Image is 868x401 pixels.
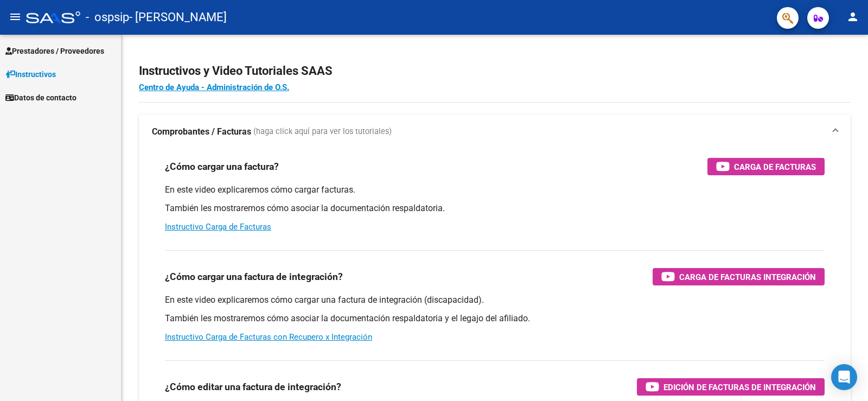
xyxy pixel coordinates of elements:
h3: ¿Cómo cargar una factura de integración? [165,269,343,284]
button: Carga de Facturas Integración [653,268,825,285]
span: Carga de Facturas [734,160,816,174]
mat-icon: menu [9,10,22,23]
span: Instructivos [5,68,56,80]
mat-icon: person [846,10,859,23]
h3: ¿Cómo editar una factura de integración? [165,379,341,394]
p: También les mostraremos cómo asociar la documentación respaldatoria y el legajo del afiliado. [165,313,825,324]
span: Datos de contacto [5,92,76,104]
span: Edición de Facturas de integración [663,380,816,394]
button: Edición de Facturas de integración [637,378,825,396]
a: Instructivo Carga de Facturas [165,222,271,232]
h2: Instructivos y Video Tutoriales SAAS [139,61,851,81]
span: - ospsip [86,5,129,29]
p: En este video explicaremos cómo cargar una factura de integración (discapacidad). [165,294,825,306]
mat-expansion-panel-header: Comprobantes / Facturas (haga click aquí para ver los tutoriales) [139,114,851,149]
a: Centro de Ayuda - Administración de O.S. [139,82,289,92]
span: - [PERSON_NAME] [129,5,227,29]
strong: Comprobantes / Facturas [152,126,251,138]
button: Carga de Facturas [707,158,825,175]
span: Prestadores / Proveedores [5,45,104,57]
span: (haga click aquí para ver los tutoriales) [253,126,392,138]
div: Open Intercom Messenger [831,364,857,390]
p: En este video explicaremos cómo cargar facturas. [165,184,825,196]
a: Instructivo Carga de Facturas con Recupero x Integración [165,332,372,342]
h3: ¿Cómo cargar una factura? [165,159,279,174]
span: Carga de Facturas Integración [679,270,816,284]
p: También les mostraremos cómo asociar la documentación respaldatoria. [165,202,825,214]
